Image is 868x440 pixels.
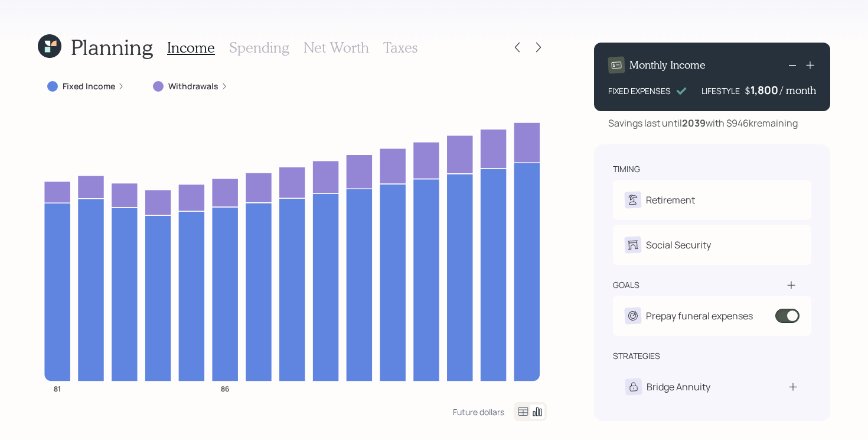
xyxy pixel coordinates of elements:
[780,84,816,97] h4: / month
[54,383,61,393] tspan: 81
[608,85,671,97] div: FIXED EXPENSES
[745,84,750,97] h4: $
[221,383,229,393] tspan: 86
[682,117,706,130] b: 2039
[613,279,639,291] div: goals
[613,163,640,175] div: timing
[453,406,504,418] div: Future dollars
[167,39,215,56] h3: Income
[646,238,711,252] div: Social Security
[646,193,695,207] div: Retirement
[608,116,798,130] div: Savings last until with $946k remaining
[629,59,706,72] h4: Monthly Income
[646,309,753,323] div: Prepay funeral expenses
[71,34,153,60] h1: Planning
[304,39,369,56] h3: Net Worth
[750,83,780,97] div: 1,800
[63,80,115,92] label: Fixed Income
[168,80,218,92] label: Withdrawals
[701,85,740,97] div: LIFESTYLE
[613,350,660,362] div: strategies
[229,39,289,56] h3: Spending
[383,39,417,56] h3: Taxes
[647,380,710,394] div: Bridge Annuity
